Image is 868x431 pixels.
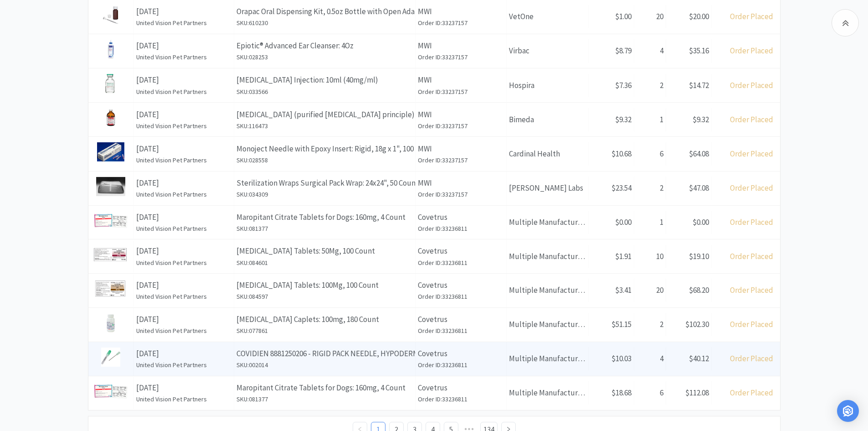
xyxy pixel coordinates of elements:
[136,74,231,86] p: [DATE]
[236,291,413,301] h6: SKU: 084597
[689,251,709,261] span: $19.10
[418,40,504,52] p: MWI
[615,285,632,295] span: $3.41
[418,258,504,268] h6: Order ID: 33236811
[507,211,589,234] div: Multiple Manufacturers
[418,211,504,223] p: Covetrus
[236,121,413,131] h6: SKU: 116473
[236,177,413,189] p: Sterilization Wraps Surgical Pack Wrap: 24x24", 50 Count
[101,348,120,367] img: 35e0b5b5cd3f48a2b0844519e8688240_20494.png
[418,279,504,291] p: Covetrus
[507,381,589,405] div: Multiple Manufacturers
[136,326,231,336] h6: United Vision Pet Partners
[418,382,504,394] p: Covetrus
[634,74,666,97] div: 2
[418,109,504,121] p: MWI
[615,11,632,21] span: $1.00
[418,52,504,62] h6: Order ID: 33237157
[418,155,504,165] h6: Order ID: 33237157
[136,394,231,404] h6: United Vision Pet Partners
[236,18,413,28] h6: SKU: 610230
[615,46,632,56] span: $8.79
[634,5,666,28] div: 20
[236,258,413,268] h6: SKU: 084601
[730,46,773,56] span: Order Placed
[507,177,589,200] div: [PERSON_NAME] Labs
[507,313,589,336] div: Multiple Manufacturers
[689,353,709,363] span: $40.12
[418,326,504,336] h6: Order ID: 33236811
[236,189,413,199] h6: SKU: 034309
[507,279,589,302] div: Multiple Manufacturers
[730,80,773,90] span: Order Placed
[693,114,709,125] span: $9.32
[634,177,666,200] div: 2
[507,245,589,268] div: Multiple Manufacturers
[236,155,413,165] h6: SKU: 028558
[108,40,113,59] img: c145d531173a4ae7a7aeeab45da814c0_5131.png
[685,388,709,398] span: $112.08
[615,80,632,90] span: $7.36
[634,381,666,405] div: 6
[418,87,504,97] h6: Order ID: 33237157
[634,211,666,234] div: 1
[418,74,504,86] p: MWI
[136,87,231,97] h6: United Vision Pet Partners
[236,109,413,121] p: [MEDICAL_DATA] (purified [MEDICAL_DATA] principle) Injection: 100ml
[236,52,413,62] h6: SKU: 028253
[685,319,709,329] span: $102.30
[418,189,504,199] h6: Order ID: 33237157
[418,394,504,404] h6: Order ID: 33236811
[615,217,632,227] span: $0.00
[136,5,231,18] p: [DATE]
[507,39,589,62] div: Virbac
[236,74,413,86] p: [MEDICAL_DATA] Injection: 10ml (40mg/ml)
[418,313,504,326] p: Covetrus
[615,251,632,261] span: $1.91
[236,143,413,155] p: Monoject Needle with Epoxy Insert: Rigid, 18g x 1", 100 Count
[837,400,859,422] div: Open Intercom Messenger
[634,142,666,166] div: 6
[730,353,773,363] span: Order Placed
[611,183,632,193] span: $23.54
[730,388,773,398] span: Order Placed
[689,183,709,193] span: $47.08
[103,5,119,25] img: e43c2c545572451dbcb243f685cb8c1a_825018.png
[689,46,709,56] span: $35.16
[136,121,231,131] h6: United Vision Pet Partners
[92,382,129,400] img: 2cd0bc34c7274e84833df1a7bf34b017_588362.png
[418,245,504,257] p: Covetrus
[418,291,504,301] h6: Order ID: 33236811
[730,149,773,159] span: Order Placed
[136,348,231,360] p: [DATE]
[92,280,129,297] img: c01401b40468422ca60babbab44bf97d_785496.png
[507,5,589,28] div: VetOne
[634,279,666,302] div: 20
[136,109,231,121] p: [DATE]
[634,347,666,370] div: 4
[634,313,666,336] div: 2
[136,360,231,370] h6: United Vision Pet Partners
[92,246,129,263] img: bc871c9e9d814edebfc34b6bea1c3857_785742.png
[236,87,413,97] h6: SKU: 033566
[418,360,504,370] h6: Order ID: 33236811
[136,313,231,326] p: [DATE]
[236,223,413,234] h6: SKU: 081377
[418,143,504,155] p: MWI
[611,388,632,398] span: $18.68
[418,121,504,131] h6: Order ID: 33237157
[634,39,666,62] div: 4
[634,108,666,131] div: 1
[136,40,231,52] p: [DATE]
[236,394,413,404] h6: SKU: 081377
[236,40,413,52] p: Epiotic® Advanced Ear Cleanser: 4Oz
[236,382,413,394] p: Maropitant Citrate Tablets for Dogs: 160mg, 4 Count
[92,212,129,229] img: 2cd0bc34c7274e84833df1a7bf34b017_588362.png
[236,326,413,336] h6: SKU: 077861
[136,245,231,257] p: [DATE]
[611,319,632,329] span: $51.15
[106,313,115,332] img: a93f6aa6aed644a9956e9ea5e5caa658_575321.png
[507,108,589,131] div: Bimeda
[418,177,504,189] p: MWI
[136,189,231,199] h6: United Vision Pet Partners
